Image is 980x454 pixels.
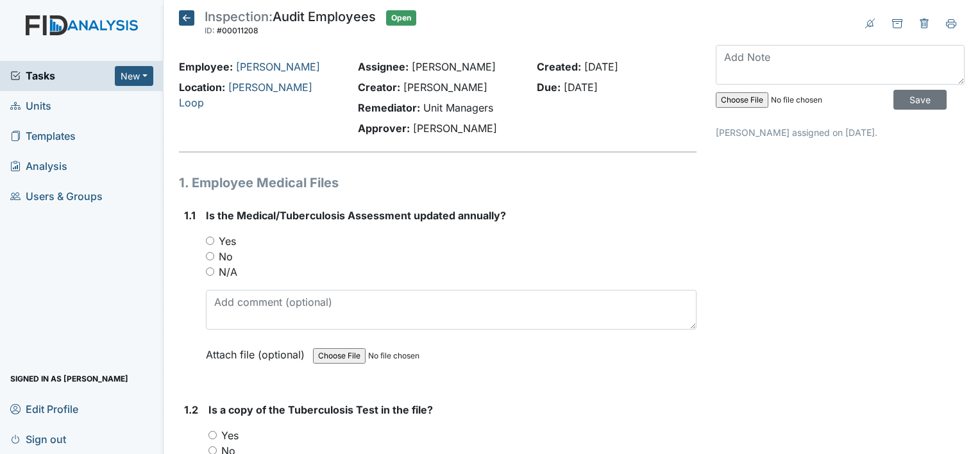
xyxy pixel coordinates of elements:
span: Edit Profile [10,399,78,419]
a: Tasks [10,68,115,83]
span: [PERSON_NAME] [413,122,497,135]
label: No [219,249,233,264]
span: Users & Groups [10,187,103,206]
strong: Created: [537,60,581,73]
span: Units [10,96,51,116]
p: [PERSON_NAME] assigned on [DATE]. [716,126,965,139]
input: N/A [206,267,214,276]
input: Save [893,90,947,110]
span: [DATE] [564,81,598,94]
span: [PERSON_NAME] [403,81,487,94]
strong: Due: [537,81,561,94]
span: Signed in as [PERSON_NAME] [10,369,128,389]
span: Is the Medical/Tuberculosis Assessment updated annually? [206,209,506,222]
a: [PERSON_NAME] Loop [179,81,312,109]
span: [PERSON_NAME] [412,60,496,73]
input: Yes [206,237,214,245]
span: Inspection: [205,9,273,24]
span: [DATE] [584,60,618,73]
div: Audit Employees [205,10,376,38]
span: Is a copy of the Tuberculosis Test in the file? [208,403,433,416]
span: #00011208 [217,26,258,35]
label: Attach file (optional) [206,340,310,362]
strong: Creator: [358,81,400,94]
strong: Remediator: [358,101,420,114]
button: New [115,66,153,86]
span: Templates [10,126,76,146]
label: Yes [219,233,236,249]
span: ID: [205,26,215,35]
span: Unit Managers [423,101,493,114]
label: 1.2 [184,402,198,417]
input: No [206,252,214,260]
a: [PERSON_NAME] [236,60,320,73]
label: N/A [219,264,237,280]
label: Yes [221,428,239,443]
span: Sign out [10,429,66,449]
span: Open [386,10,416,26]
strong: Approver: [358,122,410,135]
span: Analysis [10,156,67,176]
h1: 1. Employee Medical Files [179,173,697,192]
strong: Location: [179,81,225,94]
label: 1.1 [184,208,196,223]
strong: Employee: [179,60,233,73]
strong: Assignee: [358,60,409,73]
input: Yes [208,431,217,439]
